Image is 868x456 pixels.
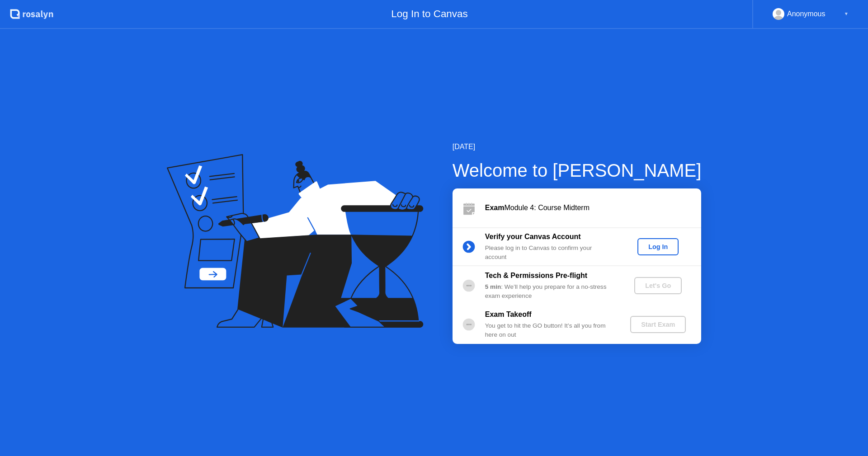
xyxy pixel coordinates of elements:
[638,282,678,289] div: Let's Go
[453,157,702,184] div: Welcome to [PERSON_NAME]
[485,233,581,240] b: Verify your Canvas Account
[485,204,505,212] b: Exam
[641,243,675,250] div: Log In
[453,141,702,152] div: [DATE]
[637,238,679,255] button: Log In
[485,282,615,301] div: : We’ll help you prepare for a no-stress exam experience
[844,8,849,20] div: ▼
[485,202,701,213] div: Module 4: Course Midterm
[630,316,686,333] button: Start Exam
[787,8,826,20] div: Anonymous
[634,321,682,328] div: Start Exam
[485,272,587,279] b: Tech & Permissions Pre-flight
[485,244,615,262] div: Please log in to Canvas to confirm your account
[485,283,501,290] b: 5 min
[485,321,615,340] div: You get to hit the GO button! It’s all you from here on out
[634,277,682,294] button: Let's Go
[485,310,532,318] b: Exam Takeoff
